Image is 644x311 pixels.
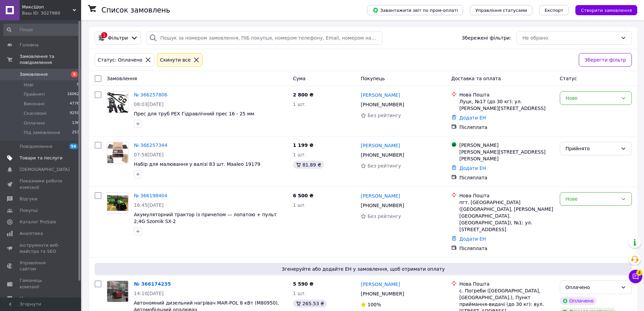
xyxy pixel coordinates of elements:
[134,111,254,116] a: Прес для труб PEX Гідравлічний прес 16 - 25 мм
[71,71,78,77] span: 5
[134,152,164,157] span: 07:58[DATE]
[373,7,458,13] span: Завантажити звіт по пром-оплаті
[566,195,618,203] div: Нове
[459,115,486,120] a: Додати ЕН
[361,102,404,107] span: [PHONE_NUMBER]
[459,245,554,252] div: Післяплата
[459,91,554,98] div: Нова Пошта
[134,92,167,97] a: № 366257806
[293,202,306,208] span: 1 шт.
[293,299,327,308] div: 265.53 ₴
[20,295,37,302] span: Маркет
[293,142,314,148] span: 1 199 ₴
[20,260,63,272] span: Управління сайтом
[459,124,554,131] div: Післяплата
[107,195,128,210] img: Фото товару
[107,281,128,302] img: Фото товару
[22,4,73,10] span: МиксШоп
[20,277,63,290] span: Гаманець компанії
[361,281,400,288] a: [PERSON_NAME]
[20,155,63,161] span: Товари та послуги
[134,281,171,287] a: № 366174235
[20,42,39,48] span: Головна
[134,291,164,296] span: 14:10[DATE]
[361,76,385,81] span: Покупець
[20,71,48,77] span: Замовлення
[293,281,314,287] span: 5 590 ₴
[361,92,400,98] a: [PERSON_NAME]
[566,94,618,102] div: Нове
[20,219,56,225] span: Каталог ProSale
[462,35,511,41] span: Збережені фільтри:
[20,53,81,66] span: Замовлення та повідомлення
[3,24,80,36] input: Пошук
[636,270,642,276] span: 4
[24,110,47,116] span: Скасовані
[459,142,554,149] div: [PERSON_NAME]
[107,192,128,214] a: Фото товару
[475,8,527,13] span: Управління статусами
[24,82,33,88] span: Нові
[566,284,618,291] div: Оплачено
[20,242,63,254] span: Інструменти веб-майстра та SEO
[20,178,63,190] span: Показники роботи компанії
[107,91,128,113] a: Фото товару
[522,34,618,42] div: Не обрано
[134,161,260,167] a: Набір для малювання у валізі 83 шт. Maaleo 19179
[367,302,381,307] span: 100%
[159,56,192,64] div: Cкинути все
[24,130,60,136] span: Під замовлення
[566,145,618,152] div: Прийнято
[451,76,501,81] span: Доставка та оплата
[459,165,486,171] a: Додати ЕН
[575,5,637,15] button: Створити замовлення
[146,31,382,45] input: Пошук за номером замовлення, ПІБ покупця, номером телефону, Email, номером накладної
[107,281,128,302] a: Фото товару
[459,149,554,162] div: [PERSON_NAME][STREET_ADDRESS][PERSON_NAME]
[361,193,400,199] a: [PERSON_NAME]
[367,163,401,169] span: Без рейтингу
[560,297,596,305] div: Оплачено
[134,142,167,148] a: № 366257344
[293,76,306,81] span: Cума
[22,10,81,16] div: Ваш ID: 3027980
[367,214,401,219] span: Без рейтингу
[20,207,38,214] span: Покупці
[293,152,306,157] span: 1 шт.
[459,98,554,112] div: Луцк, №17 (до 30 кг): ул. [PERSON_NAME][STREET_ADDRESS]
[134,102,164,107] span: 08:03[DATE]
[77,82,79,88] span: 5
[569,7,637,13] a: Створити замовлення
[20,143,52,150] span: Повідомлення
[134,202,164,208] span: 16:45[DATE]
[107,92,128,113] img: Фото товару
[107,76,137,81] span: Замовлення
[96,56,144,64] div: Статус: Оплачено
[107,142,128,163] img: Фото товару
[579,53,632,67] button: Зберегти фільтр
[361,291,404,296] span: [PHONE_NUMBER]
[134,212,277,224] a: Акумуляторний трактор із причепом — лопатою + пульт 2,4G Szomik SX-2
[545,8,564,13] span: Експорт
[361,142,400,149] a: [PERSON_NAME]
[101,6,170,14] h1: Список замовлень
[20,166,70,173] span: [DEMOGRAPHIC_DATA]
[293,161,324,169] div: 81.89 ₴
[560,76,577,81] span: Статус
[293,193,314,198] span: 6 500 ₴
[24,101,45,107] span: Виконані
[293,291,306,296] span: 1 шт.
[107,142,128,163] a: Фото товару
[470,5,532,15] button: Управління статусами
[459,236,486,242] a: Додати ЕН
[24,91,45,97] span: Прийняті
[629,270,642,283] button: Чат з покупцем4
[69,143,78,149] span: 54
[585,56,626,64] span: Зберегти фільтр
[293,92,314,97] span: 2 800 ₴
[20,230,43,237] span: Аналітика
[539,5,569,15] button: Експорт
